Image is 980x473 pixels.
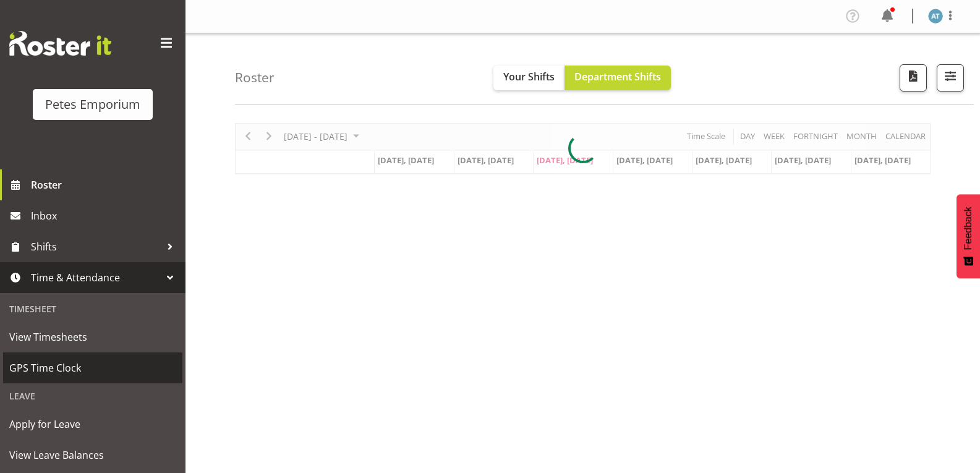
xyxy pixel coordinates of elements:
button: Filter Shifts [937,64,964,92]
span: Apply for Leave [9,415,176,433]
a: View Timesheets [3,322,182,352]
div: Timesheet [3,296,182,322]
button: Feedback - Show survey [957,194,980,278]
span: Feedback [963,207,974,250]
span: Roster [31,176,179,194]
span: View Timesheets [9,328,176,346]
div: Petes Emporium [45,95,140,114]
img: Rosterit website logo [9,31,111,56]
h4: Roster [235,70,275,85]
button: Department Shifts [565,66,671,90]
span: View Leave Balances [9,446,176,464]
span: Department Shifts [574,70,661,83]
span: Your Shifts [503,70,555,83]
button: Download a PDF of the roster according to the set date range. [900,64,927,92]
span: Inbox [31,207,179,225]
div: Leave [3,383,182,409]
button: Your Shifts [493,66,565,90]
span: Shifts [31,237,161,256]
a: View Leave Balances [3,440,182,471]
a: GPS Time Clock [3,352,182,383]
span: Time & Attendance [31,268,161,287]
a: Apply for Leave [3,409,182,440]
span: GPS Time Clock [9,359,176,377]
img: alex-micheal-taniwha5364.jpg [928,9,943,23]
